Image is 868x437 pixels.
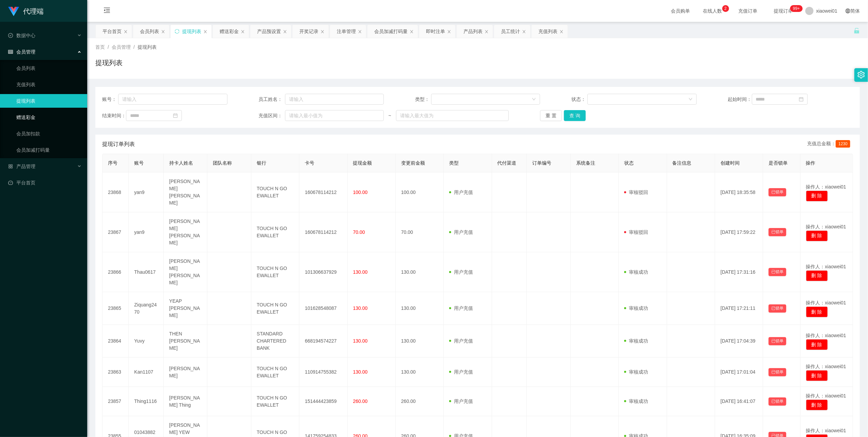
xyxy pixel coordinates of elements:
[447,30,451,34] i: 图标: close
[299,292,347,325] td: 101628548087
[715,212,763,252] td: [DATE] 17:59:22
[559,30,564,34] i: 图标: close
[164,325,208,358] td: THEN [PERSON_NAME]
[715,292,763,325] td: [DATE] 17:21:11
[854,28,860,34] i: 图标: unlock
[715,252,763,292] td: [DATE] 17:31:16
[108,44,109,50] span: /
[220,25,239,38] div: 赠送彩金
[16,78,82,91] a: 充值列表
[532,97,536,102] i: 图标: down
[102,172,129,212] td: 23868
[769,304,786,313] button: 已锁单
[846,9,850,13] i: 图标: global
[320,30,325,34] i: 图标: close
[118,94,227,105] input: 请输入
[540,110,562,121] button: 重 置
[498,160,517,166] span: 代付渠道
[8,164,13,169] i: 图标: appstore-o
[175,29,179,34] i: 图标: sync
[140,25,159,38] div: 会员列表
[689,97,693,102] i: 图标: down
[724,5,727,12] p: 2
[564,110,586,121] button: 查 询
[396,358,444,387] td: 130.00
[624,398,648,404] span: 审核成功
[16,94,82,108] a: 提现列表
[8,176,82,190] a: 图标: dashboard平台首页
[129,325,164,358] td: Yuvy
[129,252,164,292] td: Thau0617
[806,393,846,398] span: 操作人：xiaowei01
[384,112,396,119] span: ~
[769,188,786,196] button: 已锁单
[102,387,129,416] td: 23857
[857,71,865,78] i: 图标: setting
[806,160,816,166] span: 操作
[129,387,164,416] td: Thing1116
[16,127,82,140] a: 会员加扣款
[396,252,444,292] td: 130.00
[501,25,520,38] div: 员工统计
[134,160,144,166] span: 账号
[299,252,347,292] td: 101306637929
[8,7,19,16] img: logo.9652507e.png
[129,292,164,325] td: Ziquang2470
[353,305,368,311] span: 130.00
[769,368,786,376] button: 已锁单
[769,160,788,166] span: 是否锁单
[806,370,828,381] button: 删 除
[241,30,245,34] i: 图标: close
[299,325,347,358] td: 668194574227
[164,387,208,416] td: [PERSON_NAME] Thing
[299,212,347,252] td: 160678114212
[251,358,299,387] td: TOUCH N GO EWALLET
[396,325,444,358] td: 130.00
[129,172,164,212] td: yan9
[806,264,846,269] span: 操作人：xiaowei01
[102,96,118,103] span: 账号：
[806,224,846,229] span: 操作人：xiaowei01
[806,400,828,410] button: 删 除
[715,325,763,358] td: [DATE] 17:04:39
[124,30,128,34] i: 图标: close
[23,0,44,22] h1: 代理端
[806,339,828,350] button: 删 除
[449,229,473,235] span: 用户充值
[95,58,123,68] h1: 提现列表
[715,358,763,387] td: [DATE] 17:01:04
[164,212,208,252] td: [PERSON_NAME] [PERSON_NAME]
[790,5,803,12] sup: 1209
[164,292,208,325] td: YEAP [PERSON_NAME]
[173,113,178,118] i: 图标: calendar
[449,369,473,375] span: 用户充值
[624,369,648,375] span: 审核成功
[769,397,786,406] button: 已锁单
[138,44,157,50] span: 提现列表
[213,160,232,166] span: 团队名称
[538,25,557,38] div: 充值列表
[673,160,692,166] span: 备注信息
[624,305,648,311] span: 审核成功
[449,305,473,311] span: 用户充值
[8,8,44,14] a: 代理端
[16,61,82,75] a: 会员列表
[299,25,318,38] div: 开奖记录
[251,292,299,325] td: TOUCH N GO EWALLET
[102,358,129,387] td: 23863
[624,269,648,275] span: 审核成功
[522,30,526,34] i: 图标: close
[102,325,129,358] td: 23864
[799,97,804,102] i: 图标: calendar
[449,160,459,166] span: 类型
[337,25,356,38] div: 注单管理
[102,212,129,252] td: 23867
[700,9,726,13] span: 在线人数
[251,252,299,292] td: TOUCH N GO EWALLET
[258,112,285,119] span: 充值区间：
[806,270,828,281] button: 删 除
[129,212,164,252] td: yan9
[532,160,551,166] span: 订单编号
[102,112,126,119] span: 结束时间：
[353,338,368,344] span: 130.00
